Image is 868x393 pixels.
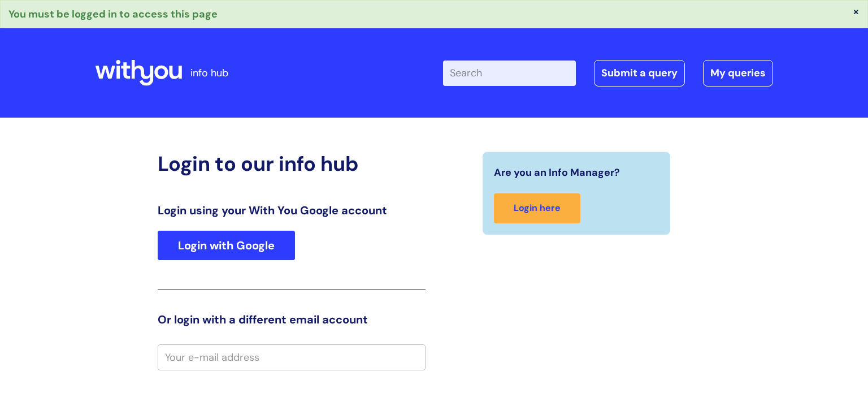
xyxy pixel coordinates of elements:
h2: Login to our info hub [158,152,426,176]
input: Your e-mail address [158,344,426,370]
input: Search [443,61,576,85]
p: info hub [190,64,228,82]
a: My queries [703,60,773,86]
span: Are you an Info Manager? [494,163,620,182]
button: × [853,6,860,16]
h3: Or login with a different email account [158,313,426,326]
h3: Login using your With You Google account [158,204,426,217]
a: Login here [494,193,580,223]
a: Submit a query [594,60,685,86]
a: Login with Google [158,231,295,260]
